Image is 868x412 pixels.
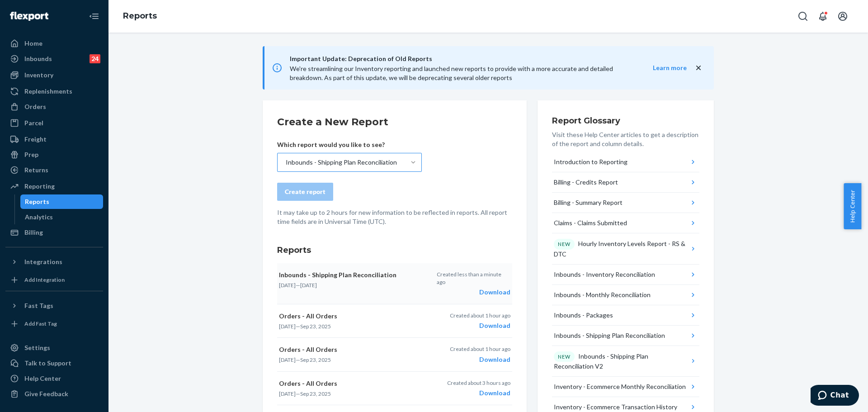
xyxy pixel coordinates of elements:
div: Replenishments [24,87,72,96]
a: Home [5,36,103,51]
p: NEW [558,353,571,360]
div: Give Feedback [24,389,68,398]
p: NEW [558,241,571,248]
p: Orders - All Orders [279,312,432,321]
h3: Report Glossary [552,115,699,127]
button: Inbounds - Packages [552,305,699,326]
div: Reporting [24,182,55,191]
div: Help Center [24,374,61,383]
div: Download [450,355,510,364]
a: Parcel [5,116,103,130]
a: Inventory [5,68,103,82]
p: — [279,390,432,398]
div: Home [24,39,42,48]
span: Important Update: Deprecation of Old Reports [290,53,635,64]
p: Created about 1 hour ago [450,312,510,319]
div: Billing - Summary Report [554,198,623,207]
div: Inbounds [24,54,52,63]
p: It may take up to 2 hours for new information to be reflected in reports. All report time fields ... [277,208,512,226]
div: Add Integration [24,276,65,284]
button: Introduction to Reporting [552,152,699,172]
div: Billing [24,228,43,237]
a: Prep [5,147,103,162]
div: Create report [285,187,325,196]
button: Learn more [635,63,687,72]
div: Inbounds - Shipping Plan Reconciliation V2 [554,351,689,371]
button: Open Search Box [794,7,812,25]
a: Returns [5,163,103,177]
div: Talk to Support [24,359,71,368]
button: Help Center [844,183,861,229]
p: Inbounds - Shipping Plan Reconciliation [279,270,431,279]
button: Billing - Credits Report [552,172,699,193]
button: Orders - All Orders[DATE]—Sep 23, 2025Created about 1 hour agoDownload [277,304,512,338]
div: Inbounds - Packages [554,311,613,320]
button: NEWInbounds - Shipping Plan Reconciliation V2 [552,346,699,377]
button: close [694,63,703,73]
div: Prep [24,150,38,159]
a: Reports [123,11,157,21]
button: Fast Tags [5,298,103,313]
button: Inventory - Ecommerce Monthly Reconciliation [552,377,699,397]
iframe: Opens a widget where you can chat to one of our agents [811,385,859,407]
a: Reporting [5,179,103,194]
p: — [279,322,432,330]
button: Orders - All Orders[DATE]—Sep 23, 2025Created about 1 hour agoDownload [277,338,512,371]
button: Create report [277,183,333,201]
ol: breadcrumbs [116,3,164,29]
a: Settings [5,341,103,355]
button: Billing - Summary Report [552,193,699,213]
button: Open notifications [814,7,832,25]
button: Orders - All Orders[DATE]—Sep 23, 2025Created about 3 hours agoDownload [277,372,512,405]
time: [DATE] [279,390,296,397]
div: Inbounds - Shipping Plan Reconciliation [554,331,665,340]
a: Add Integration [5,273,103,287]
div: Download [447,388,510,398]
p: — [279,356,432,364]
div: Billing - Credits Report [554,178,618,187]
a: Reports [20,194,104,209]
p: Created about 1 hour ago [450,345,510,353]
button: Inbounds - Shipping Plan Reconciliation[DATE]—[DATE]Created less than a minute agoDownload [277,263,512,304]
p: Visit these Help Center articles to get a description of the report and column details. [552,130,699,148]
a: Billing [5,225,103,240]
div: Inventory - Ecommerce Monthly Reconciliation [554,382,686,391]
span: We're streamlining our Inventory reporting and launched new reports to provide with a more accura... [290,65,613,81]
p: — [279,281,431,289]
a: Freight [5,132,103,147]
div: Analytics [25,213,53,222]
div: Hourly Inventory Levels Report - RS & DTC [554,239,689,259]
div: Reports [25,197,49,206]
button: Give Feedback [5,387,103,401]
div: Integrations [24,257,62,266]
p: Created about 3 hours ago [447,379,510,387]
div: Fast Tags [24,301,53,310]
button: Inbounds - Shipping Plan Reconciliation [552,326,699,346]
div: Inbounds - Inventory Reconciliation [554,270,655,279]
time: [DATE] [300,282,317,289]
a: Help Center [5,371,103,386]
time: [DATE] [279,356,296,363]
div: Freight [24,135,47,144]
button: Inbounds - Inventory Reconciliation [552,265,699,285]
a: Analytics [20,210,104,224]
p: Created less than a minute ago [437,270,510,286]
time: Sep 23, 2025 [300,323,331,330]
h3: Reports [277,244,512,256]
button: Talk to Support [5,356,103,370]
div: Orders [24,102,46,111]
button: Open account menu [834,7,852,25]
time: [DATE] [279,282,296,289]
button: NEWHourly Inventory Levels Report - RS & DTC [552,233,699,265]
a: Orders [5,99,103,114]
p: Which report would you like to see? [277,140,422,149]
div: Introduction to Reporting [554,157,627,166]
button: Close Navigation [85,7,103,25]
div: Claims - Claims Submitted [554,218,627,227]
img: Flexport logo [10,12,48,21]
div: Add Fast Tag [24,320,57,327]
div: Settings [24,343,50,352]
div: 24 [90,54,100,63]
button: Claims - Claims Submitted [552,213,699,233]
